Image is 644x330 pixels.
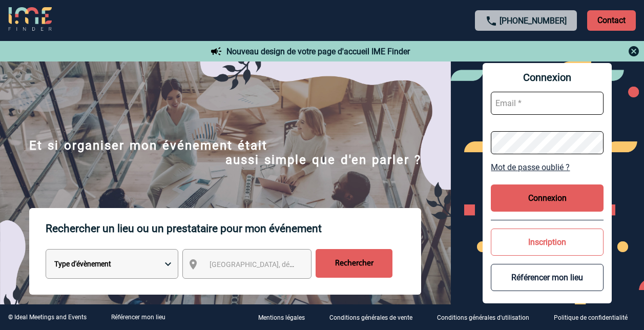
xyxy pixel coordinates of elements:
button: Inscription [491,229,604,256]
a: Mentions légales [250,313,321,322]
span: [GEOGRAPHIC_DATA], département, région... [210,260,352,269]
p: Contact [587,10,636,31]
p: Mentions légales [258,315,305,322]
a: Politique de confidentialité [546,313,644,322]
img: call-24-px.png [485,15,497,27]
p: Conditions générales de vente [329,315,412,322]
p: Conditions générales d'utilisation [437,315,529,322]
div: © Ideal Meetings and Events [8,314,87,321]
a: [PHONE_NUMBER] [500,16,567,26]
a: Mot de passe oublié ? [491,162,604,172]
a: Conditions générales de vente [321,313,429,322]
button: Référencer mon lieu [491,264,604,291]
button: Connexion [491,184,604,212]
a: Conditions générales d'utilisation [429,313,546,322]
p: Politique de confidentialité [554,315,628,322]
a: Référencer mon lieu [111,314,165,321]
input: Email * [491,92,604,115]
p: Rechercher un lieu ou un prestataire pour mon événement [46,208,421,249]
input: Rechercher [316,249,392,278]
span: Connexion [491,71,604,84]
